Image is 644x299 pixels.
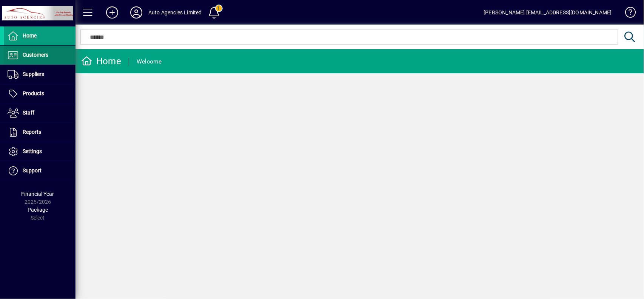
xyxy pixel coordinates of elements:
div: Auto Agencies Limited [148,6,202,19]
a: Suppliers [4,65,75,84]
a: Settings [4,142,75,161]
a: Products [4,84,75,103]
div: Welcome [137,56,162,68]
button: Add [100,6,124,19]
a: Reports [4,123,75,142]
span: Customers [23,52,48,58]
button: Profile [124,6,148,19]
a: Knowledge Base [619,2,635,26]
a: Support [4,161,75,180]
span: Suppliers [23,71,44,77]
span: Staff [23,110,34,116]
span: Products [23,90,44,96]
span: Support [23,167,42,174]
span: Home [23,33,37,39]
span: Package [28,207,48,213]
a: Customers [4,46,75,65]
span: Settings [23,148,42,154]
span: Financial Year [22,191,54,197]
a: Staff [4,104,75,122]
div: [PERSON_NAME] [EMAIL_ADDRESS][DOMAIN_NAME] [484,6,612,19]
div: Home [81,55,121,67]
span: Reports [23,129,41,135]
